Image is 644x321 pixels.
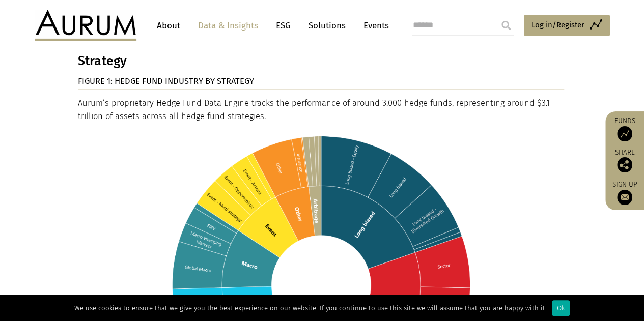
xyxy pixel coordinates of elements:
[617,126,632,141] img: Access Funds
[193,16,263,35] a: Data & Insights
[152,16,185,35] a: About
[610,180,639,205] a: Sign up
[358,16,389,35] a: Events
[78,97,564,124] p: Aurum’s proprietary Hedge Fund Data Engine tracks the performance of around 3,000 hedge funds, re...
[531,19,584,31] span: Log in/Register
[35,10,136,41] img: Aurum
[552,300,570,316] div: Ok
[303,16,351,35] a: Solutions
[610,149,639,172] div: Share
[271,16,296,35] a: ESG
[78,76,254,86] strong: FIGURE 1: HEDGE FUND INDUSTRY BY STRATEGY
[524,15,610,36] a: Log in/Register
[496,15,516,36] input: Submit
[617,157,632,172] img: Share this post
[610,116,639,141] a: Funds
[78,53,564,69] h3: Strategy
[617,190,632,205] img: Sign up to our newsletter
